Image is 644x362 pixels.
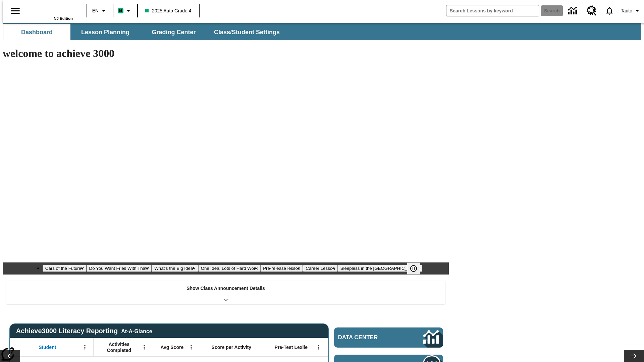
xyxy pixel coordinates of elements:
[29,3,73,16] a: Home
[3,24,70,40] button: Dashboard
[3,23,641,40] div: SubNavbar
[621,7,632,14] span: Tauto
[260,265,303,272] button: Slide 5 Pre-release lesson
[5,1,25,21] button: Open side menu
[139,342,149,352] button: Open Menu
[212,344,252,350] span: Score per Activity
[275,344,308,350] span: Pre-Test Lexile
[43,265,87,272] button: Slide 1 Cars of the Future?
[618,5,644,17] button: Profile/Settings
[121,327,152,335] div: At-A-Glance
[54,16,73,20] span: NJ Edition
[160,344,183,350] span: Avg Score
[145,7,192,14] span: 2025 Auto Grade 4
[115,5,135,17] button: Boost Class color is mint green. Change class color
[407,262,427,275] div: Pause
[198,265,260,272] button: Slide 4 One Idea, Lots of Hard Work
[334,327,443,348] a: Data Center
[72,24,139,40] button: Lesson Planning
[303,265,337,272] button: Slide 6 Career Lesson
[152,265,198,272] button: Slide 3 What's the Big Idea?
[314,342,324,352] button: Open Menu
[446,5,539,16] input: search field
[80,342,90,352] button: Open Menu
[3,47,449,60] h1: welcome to achieve 3000
[338,334,401,341] span: Data Center
[97,341,141,353] span: Activities Completed
[186,342,196,352] button: Open Menu
[338,265,423,272] button: Slide 7 Sleepless in the Animal Kingdom
[119,6,122,15] span: B
[89,5,111,17] button: Language: EN, Select a language
[601,2,618,19] a: Notifications
[29,2,73,20] div: Home
[39,344,56,350] span: Student
[209,24,285,40] button: Class/Student Settings
[87,265,152,272] button: Slide 2 Do You Want Fries With That?
[624,350,644,362] button: Lesson carousel, Next
[564,2,583,20] a: Data Center
[583,2,601,20] a: Resource Center, Will open in new tab
[3,24,286,40] div: SubNavbar
[186,285,265,292] p: Show Class Announcement Details
[6,281,445,304] div: Show Class Announcement Details
[407,262,420,275] button: Pause
[140,24,207,40] button: Grading Center
[92,7,99,14] span: EN
[16,327,152,335] span: Achieve3000 Literacy Reporting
